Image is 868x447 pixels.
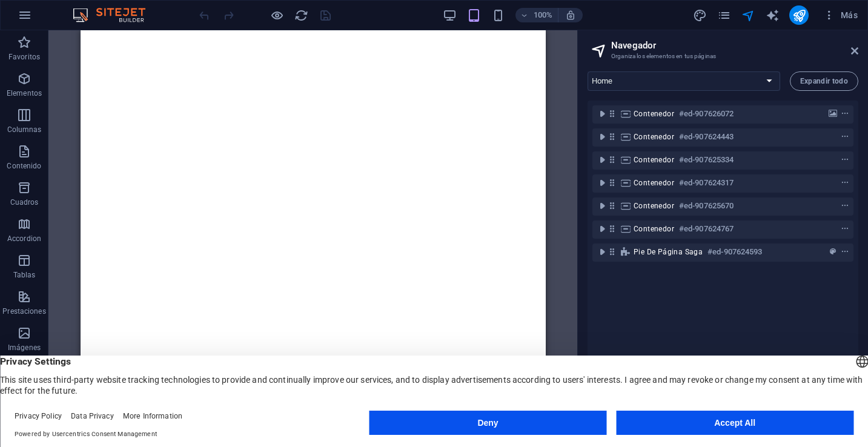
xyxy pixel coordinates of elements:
[7,161,41,171] p: Contenido
[800,78,848,85] span: Expandir todo
[839,153,851,167] button: context-menu
[13,270,36,280] p: Tablas
[679,107,734,121] h6: #ed-907626072
[693,8,707,22] i: Diseño (Ctrl+Alt+Y)
[8,52,40,62] p: Favoritos
[595,130,609,144] button: toggle-expand
[790,71,858,91] button: Expandir todo
[679,199,734,213] h6: #ed-907625670
[515,8,558,22] button: 100%
[823,9,858,21] span: Más
[595,222,609,236] button: toggle-expand
[634,247,703,257] span: Pie de página Saga
[789,5,809,25] button: publish
[692,8,707,22] button: design
[7,88,42,98] p: Elementos
[294,8,308,22] button: reload
[679,222,734,236] h6: #ed-907624767
[766,8,780,22] i: AI Writer
[634,155,674,165] span: Contenedor
[765,8,780,22] button: text_generator
[595,245,609,259] button: toggle-expand
[839,130,851,144] button: context-menu
[839,176,851,190] button: context-menu
[634,132,674,142] span: Contenedor
[827,107,839,121] button: background
[679,153,734,167] h6: #ed-907625334
[611,51,834,62] h3: Organiza los elementos en tus páginas
[839,245,851,259] button: context-menu
[717,8,731,22] button: pages
[741,8,755,22] i: Navegador
[534,8,553,22] h6: 100%
[270,8,284,22] button: Haz clic para salir del modo de previsualización y seguir editando
[294,8,308,22] i: Volver a cargar página
[818,5,863,25] button: Más
[565,10,576,21] i: Al redimensionar, ajustar el nivel de zoom automáticamente para ajustarse al dispositivo elegido.
[611,40,858,51] h2: Navegador
[634,201,674,211] span: Contenedor
[679,176,734,190] h6: #ed-907624317
[10,197,39,207] p: Cuadros
[634,224,674,234] span: Contenedor
[7,234,41,243] p: Accordion
[634,109,674,119] span: Contenedor
[634,178,674,188] span: Contenedor
[595,107,609,121] button: toggle-expand
[839,222,851,236] button: context-menu
[707,245,762,259] h6: #ed-907624593
[595,176,609,190] button: toggle-expand
[7,125,42,134] p: Columnas
[8,343,41,353] p: Imágenes
[679,130,734,144] h6: #ed-907624443
[741,8,755,22] button: navigator
[595,199,609,213] button: toggle-expand
[595,153,609,167] button: toggle-expand
[839,107,851,121] button: context-menu
[839,199,851,213] button: context-menu
[827,245,839,259] button: preset
[70,8,161,22] img: Editor Logo
[2,306,45,316] p: Prestaciones
[717,8,731,22] i: Páginas (Ctrl+Alt+S)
